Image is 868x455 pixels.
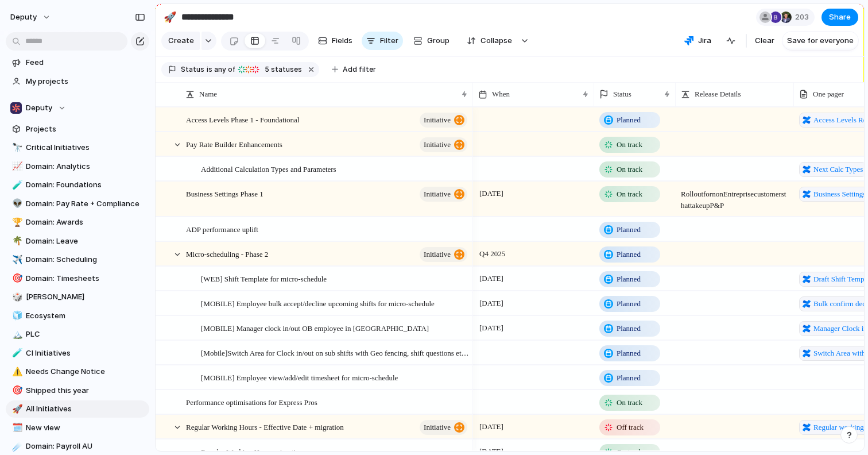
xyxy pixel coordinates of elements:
span: Domain: Payroll AU [26,441,145,452]
button: 📈 [10,161,22,172]
span: Name [199,88,217,100]
span: Clear [755,35,774,47]
span: When [492,88,510,100]
span: statuses [261,64,302,75]
span: Roll out for non Entreprise customers that take up P&P [676,182,793,211]
button: isany of [204,63,237,76]
span: deputy [10,11,37,23]
div: 📈 [12,160,20,173]
div: 🎯 [12,384,20,397]
button: initiative [420,137,467,152]
span: [MOBILE] Employee bulk accept/decline upcoming shifts for micro-schedule [201,296,435,310]
span: Additional Calculation Types and Parameters [201,162,336,175]
a: 📈Domain: Analytics [6,158,149,175]
span: All Initiatives [26,403,145,415]
a: 🧪Domain: Foundations [6,176,149,194]
span: Planned [617,323,641,334]
a: ☄️Domain: Payroll AU [6,438,149,455]
span: Critical Initiatives [26,142,145,153]
span: On track [617,188,642,200]
a: Projects [6,121,149,138]
span: Performance optimisations for Express Pros [186,395,317,408]
button: 🎯 [10,385,22,396]
span: Collapse [480,35,512,47]
div: 🔭 [12,141,20,155]
div: ☄️ [12,440,20,453]
div: 🧊Ecosystem [6,307,149,325]
div: 🏆Domain: Awards [6,214,149,231]
button: Jira [680,32,716,49]
span: My projects [26,76,145,87]
span: Domain: Awards [26,217,145,228]
a: 👽Domain: Pay Rate + Compliance [6,195,149,213]
a: 🎯Shipped this year [6,382,149,399]
span: initiative [424,137,451,153]
span: ADP performance uplift [186,222,258,236]
span: any of [212,64,235,75]
span: Planned [617,298,641,310]
button: Create [161,32,200,50]
div: 🧊 [12,309,20,322]
span: is [207,64,212,75]
span: Off track [617,422,644,433]
span: [DATE] [476,321,506,335]
span: Save for everyone [787,35,854,47]
span: Planned [617,224,641,236]
span: Status [613,88,631,100]
span: initiative [424,186,451,202]
span: [WEB] Shift Template for micro-schedule [201,272,327,285]
span: Add filter [343,64,376,75]
button: Deputy [6,99,149,117]
span: Shipped this year [26,385,145,396]
span: Access Levels Phase 1 - Foundational [186,113,299,126]
span: Planned [617,348,641,359]
span: [PERSON_NAME] [26,291,145,303]
button: 🏆 [10,217,22,228]
span: Projects [26,124,145,135]
a: 🎯Domain: Timesheets [6,270,149,287]
div: 🎯 [12,272,20,285]
button: initiative [420,420,467,435]
span: [DATE] [476,420,506,434]
div: 🏆 [12,216,20,229]
button: deputy [5,8,57,26]
button: ☄️ [10,441,22,452]
span: Regular Working Hours - Effective Date + migration [186,420,344,433]
span: Domain: Analytics [26,161,145,172]
div: ⚠️Needs Change Notice [6,363,149,380]
div: 🌴 [12,234,20,248]
button: Share [821,9,858,26]
div: 🚀 [164,9,176,25]
span: Share [829,11,851,23]
span: Planned [617,372,641,384]
span: [Mobile]Switch Area for Clock in/out on sub shifts with Geo fencing, shift questions etc from sub... [201,346,469,359]
div: ✈️ [12,253,20,267]
span: Status [181,64,204,75]
div: 🔭Critical Initiatives [6,139,149,156]
a: 🏔️PLC [6,326,149,343]
div: 🏔️ [12,328,20,341]
a: My projects [6,73,149,90]
button: 🚀 [161,8,179,26]
div: 🗓️ [12,421,20,434]
a: 🗓️New view [6,419,149,437]
button: 🚀 [10,403,22,415]
a: ✈️Domain: Scheduling [6,251,149,268]
button: 🧪 [10,179,22,191]
button: 🎲 [10,291,22,303]
div: 🎲 [12,291,20,304]
button: 👽 [10,198,22,210]
div: 🧪CI Initiatives [6,345,149,362]
button: initiative [420,247,467,262]
a: 🌴Domain: Leave [6,233,149,250]
a: 🎲[PERSON_NAME] [6,288,149,306]
button: 🧊 [10,310,22,322]
span: [DATE] [476,187,506,200]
